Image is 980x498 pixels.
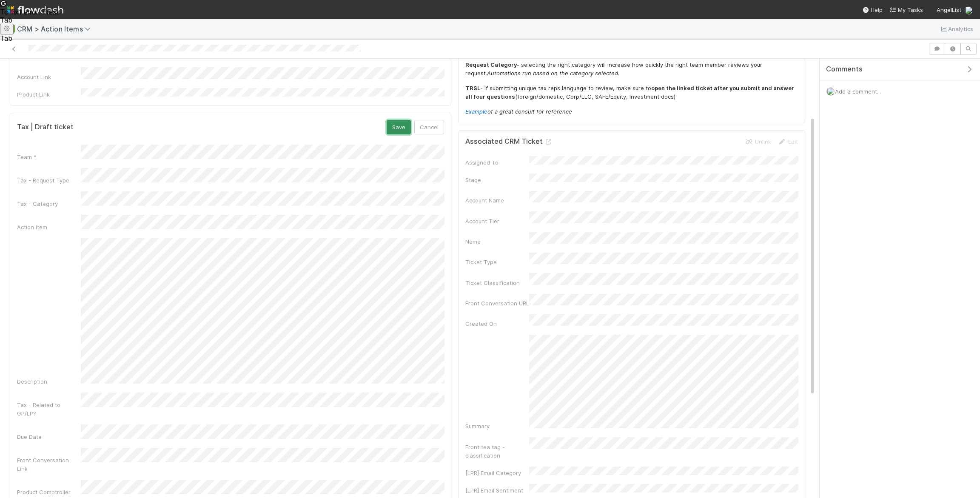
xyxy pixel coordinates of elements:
div: Action Item [17,223,81,231]
div: Assigned To [465,158,529,167]
div: Account Name [465,196,529,205]
span: Add a comment... [835,88,881,95]
div: [LPR] Email Sentiment [465,486,529,495]
span: Comments [826,65,863,74]
button: Save [387,120,411,134]
button: Cancel [414,120,444,134]
div: Description [17,377,81,386]
a: Edit [778,138,798,145]
strong: TRSL [465,85,480,91]
h5: Associated CRM Ticket [465,137,553,146]
div: Ticket Type [465,258,529,266]
div: Account Tier [465,217,529,225]
div: Team * [17,153,81,161]
em: Automations run based on the category selected. [487,70,620,77]
div: Stage [465,176,529,184]
div: Tax - Category [17,199,81,208]
div: Front tea tag - classification [465,443,529,460]
div: Account Link [17,73,81,81]
div: Due Date [17,433,81,441]
div: Front Conversation Link [17,456,81,473]
div: Tax - Request Type [17,176,81,185]
div: Created On [465,319,529,328]
h5: Tax | Draft ticket [17,123,74,131]
p: - selecting the right category will increase how quickly the right team member reviews your request. [465,61,798,77]
strong: Request Category [465,61,517,68]
img: avatar_f32b584b-9fa7-42e4-bca2-ac5b6bf32423.png [826,87,835,96]
a: Unlink [745,138,771,145]
strong: open the linked ticket after you submit and answer all four questions [465,85,794,100]
div: Product Link [17,90,81,99]
div: Front Conversation URL [465,299,529,307]
p: - If submitting unique tax reps language to review, make sure to (foreign/domestic, Corp/LLC, SAF... [465,84,798,101]
div: Ticket Classification [465,279,529,287]
div: Summary [465,422,529,430]
a: Example [465,108,487,115]
div: Name [465,237,529,246]
em: of a great consult for reference [465,108,572,115]
div: Tax - Related to GP/LP? [17,401,81,418]
div: [LPR] Email Category [465,469,529,477]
